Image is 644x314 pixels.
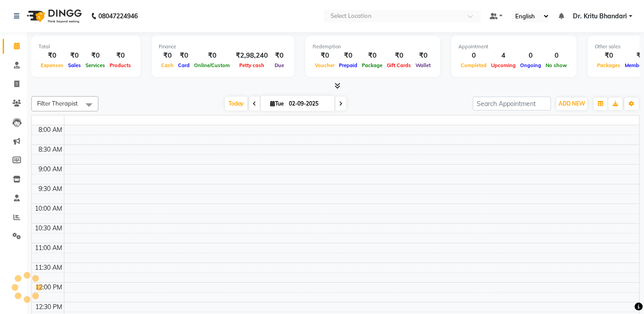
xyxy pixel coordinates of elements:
input: Search Appointment [473,97,551,110]
div: ₹0 [385,51,413,61]
div: 10:00 AM [33,204,64,213]
div: 4 [489,51,518,61]
span: Package [360,62,385,68]
div: ₹0 [159,51,176,61]
span: Petty cash [237,62,267,68]
div: 11:30 AM [33,263,64,272]
span: No show [543,62,569,68]
div: 0 [543,51,569,61]
span: ADD NEW [559,100,585,107]
div: 9:30 AM [37,184,64,194]
div: 12:30 PM [34,302,64,312]
div: 0 [518,51,543,61]
div: ₹0 [313,51,337,61]
span: Services [83,62,107,68]
span: Filter Therapist [37,100,78,107]
span: Card [176,62,192,68]
span: Due [272,62,286,68]
div: 0 [458,51,489,61]
div: ₹0 [360,51,385,61]
span: Packages [595,62,623,68]
div: ₹0 [83,51,107,61]
span: Wallet [413,62,433,68]
div: ₹0 [66,51,83,61]
div: 10:30 AM [33,224,64,233]
span: Online/Custom [192,62,232,68]
span: Voucher [313,62,337,68]
img: logo [23,4,84,29]
span: Cash [159,62,176,68]
div: ₹0 [413,51,433,61]
span: Completed [458,62,489,68]
input: 2025-09-02 [286,97,331,110]
div: Finance [159,43,287,51]
div: ₹0 [176,51,192,61]
b: 08047224946 [98,4,138,29]
span: Dr. Kritu Bhandari [573,12,627,21]
div: 11:00 AM [33,243,64,253]
div: ₹0 [192,51,232,61]
span: Sales [66,62,83,68]
div: Redemption [313,43,433,51]
button: ADD NEW [556,98,587,110]
span: Today [225,97,247,110]
div: ₹2,98,240 [232,51,271,61]
div: 9:00 AM [37,165,64,174]
div: Select Location [330,12,372,21]
span: Expenses [38,62,66,68]
span: Products [107,62,133,68]
div: ₹0 [337,51,360,61]
div: 8:30 AM [37,145,64,154]
span: Gift Cards [385,62,413,68]
div: ₹0 [107,51,133,61]
div: Total [38,43,133,51]
span: Prepaid [337,62,360,68]
div: 12:00 PM [34,283,64,292]
div: ₹0 [595,51,623,61]
span: Upcoming [489,62,518,68]
div: ₹0 [38,51,66,61]
div: ₹0 [271,51,287,61]
span: Tue [268,100,286,107]
span: Ongoing [518,62,543,68]
div: Appointment [458,43,569,51]
div: 8:00 AM [37,125,64,135]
